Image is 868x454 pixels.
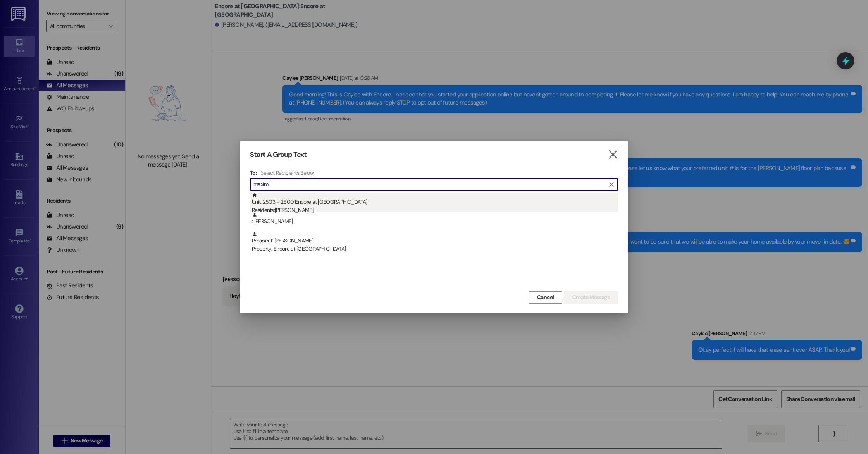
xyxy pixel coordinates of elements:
[250,193,618,212] div: Unit: 2503 - 2500 Encore at [GEOGRAPHIC_DATA]Residents:[PERSON_NAME]
[537,293,554,301] span: Cancel
[253,179,605,190] input: Search for any contact or apartment
[252,193,618,215] div: Unit: 2503 - 2500 Encore at [GEOGRAPHIC_DATA]
[250,169,257,176] h3: To:
[252,206,618,214] div: Residents: [PERSON_NAME]
[605,179,618,190] button: Clear text
[529,291,562,304] button: Cancel
[252,245,618,253] div: Property: Encore at [GEOGRAPHIC_DATA]
[609,181,613,187] i: 
[564,291,618,304] button: Create Message
[250,150,307,159] h3: Start A Group Text
[250,231,618,251] div: Prospect: [PERSON_NAME]Property: Encore at [GEOGRAPHIC_DATA]
[252,231,618,253] div: Prospect: [PERSON_NAME]
[608,151,618,159] i: 
[252,212,618,225] div: : [PERSON_NAME]
[572,293,610,301] span: Create Message
[250,212,618,231] div: : [PERSON_NAME]
[261,169,314,176] h4: Select Recipients Below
